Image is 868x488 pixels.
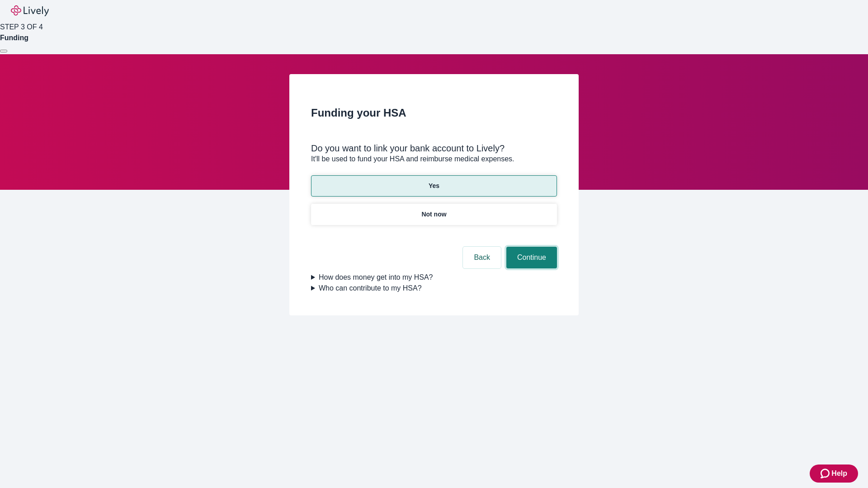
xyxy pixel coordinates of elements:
[11,5,49,16] img: Lively
[463,247,501,268] button: Back
[831,468,847,479] span: Help
[311,175,557,197] button: Yes
[311,154,557,164] p: It'll be used to fund your HSA and reimburse medical expenses.
[821,468,831,479] svg: Zendesk support icon
[311,204,557,225] button: Not now
[421,210,446,219] p: Not now
[311,283,557,294] summary: Who can contribute to my HSA?
[311,272,557,283] summary: How does money get into my HSA?
[429,181,439,191] p: Yes
[311,143,557,154] div: Do you want to link your bank account to Lively?
[506,247,557,268] button: Continue
[311,105,557,121] h2: Funding your HSA
[810,465,858,483] button: Zendesk support iconHelp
